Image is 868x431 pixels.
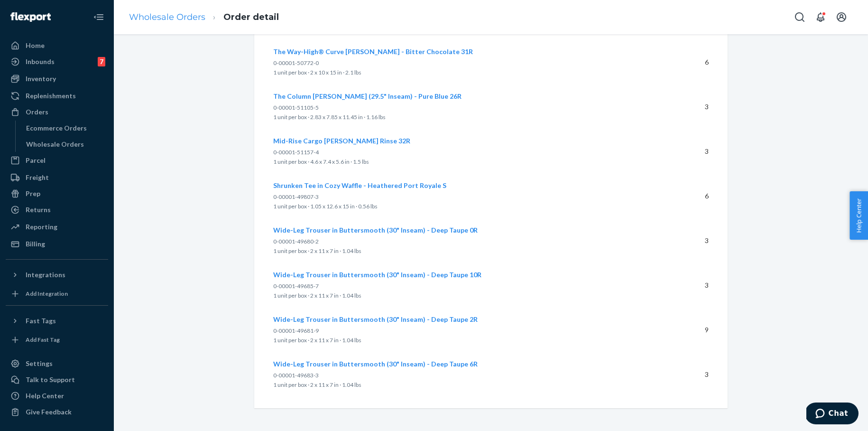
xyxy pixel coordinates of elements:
span: Shrunken Tee in Cozy Waffle - Heathered Port Royale S [273,181,446,189]
a: Help Center [6,388,108,403]
img: Flexport logo [10,12,51,22]
ol: breadcrumbs [121,3,286,31]
p: 3 [669,102,709,112]
div: Add Integration [26,290,68,298]
div: Prep [26,189,40,198]
p: 1 unit per box · 1.05 x 12.6 x 15 in · 0.56 lbs [273,202,654,211]
span: 0-00001-49681-9 [273,327,319,334]
p: 1 unit per box · 2 x 11 x 7 in · 1.04 lbs [273,380,654,390]
span: 0-00001-51157-4 [273,149,319,156]
a: Freight [6,170,108,185]
span: Wide-Leg Trouser in Buttersmooth (30" Inseam) - Deep Taupe 10R [273,271,481,279]
p: 1 unit per box · 2 x 11 x 7 in · 1.04 lbs [273,336,654,345]
p: 3 [669,236,709,245]
span: Mid-Rise Cargo [PERSON_NAME] Rinse 32R [273,137,410,145]
div: Add Fast Tag [26,336,60,344]
button: Give Feedback [6,404,108,420]
span: 0-00001-49685-7 [273,282,319,290]
button: Help Center [850,191,868,240]
p: 1 unit per box · 4.6 x 7.4 x 5.6 in · 1.5 lbs [273,157,654,167]
div: Home [26,41,45,50]
div: Integrations [26,270,65,280]
button: Wide-Leg Trouser in Buttersmooth (30" Inseam) - Deep Taupe 0R [273,225,478,235]
div: Parcel [26,156,46,165]
div: Give Feedback [26,407,72,417]
div: Talk to Support [26,375,75,384]
div: 7 [98,57,105,66]
div: Wholesale Orders [26,140,84,149]
span: 0-00001-49683-3 [273,372,319,379]
a: Order detail [223,12,279,22]
a: Inventory [6,71,108,86]
span: The Column [PERSON_NAME] (29.5" Inseam) - Pure Blue 26R [273,92,462,100]
button: Shrunken Tee in Cozy Waffle - Heathered Port Royale S [273,181,446,190]
span: Wide-Leg Trouser in Buttersmooth (30" Inseam) - Deep Taupe 0R [273,226,478,234]
div: Freight [26,173,49,182]
a: Ecommerce Orders [21,121,109,136]
a: Home [6,38,108,53]
button: The Way-High® Curve [PERSON_NAME] - Bitter Chocolate 31R [273,47,473,56]
button: Open account menu [832,8,851,27]
p: 6 [669,57,709,67]
div: Replenishments [26,91,76,101]
button: Wide-Leg Trouser in Buttersmooth (30" Inseam) - Deep Taupe 2R [273,315,478,324]
div: Returns [26,205,51,215]
button: Close Navigation [89,8,108,27]
span: 0-00001-50772-0 [273,59,319,66]
div: Orders [26,107,48,117]
button: Mid-Rise Cargo [PERSON_NAME] Rinse 32R [273,136,410,146]
div: Settings [26,359,53,368]
button: The Column [PERSON_NAME] (29.5" Inseam) - Pure Blue 26R [273,92,462,101]
p: 6 [669,191,709,201]
div: Inventory [26,74,56,84]
span: Wide-Leg Trouser in Buttersmooth (30" Inseam) - Deep Taupe 6R [273,360,478,368]
a: Inbounds7 [6,54,108,69]
a: Returns [6,202,108,217]
span: 0-00001-49807-3 [273,193,319,200]
p: 1 unit per box · 2 x 11 x 7 in · 1.04 lbs [273,246,654,256]
span: The Way-High® Curve [PERSON_NAME] - Bitter Chocolate 31R [273,47,473,56]
button: Talk to Support [6,372,108,387]
a: Wholesale Orders [129,12,205,22]
span: 0-00001-51105-5 [273,104,319,111]
a: Billing [6,236,108,252]
a: Add Integration [6,286,108,301]
button: Fast Tags [6,313,108,328]
button: Open Search Box [790,8,809,27]
a: Wholesale Orders [21,137,109,152]
div: Help Center [26,391,64,401]
p: 3 [669,147,709,156]
button: Wide-Leg Trouser in Buttersmooth (30" Inseam) - Deep Taupe 10R [273,270,481,280]
div: Billing [26,239,45,249]
a: Prep [6,186,108,201]
div: Fast Tags [26,316,56,326]
a: Settings [6,356,108,371]
p: 3 [669,281,709,290]
p: 3 [669,370,709,379]
div: Ecommerce Orders [26,123,87,133]
button: Integrations [6,267,108,282]
p: 1 unit per box · 2 x 11 x 7 in · 1.04 lbs [273,291,654,300]
p: 1 unit per box · 2.83 x 7.85 x 11.45 in · 1.16 lbs [273,112,654,122]
span: Wide-Leg Trouser in Buttersmooth (30" Inseam) - Deep Taupe 2R [273,315,478,323]
button: Open notifications [811,8,830,27]
div: Reporting [26,222,57,232]
iframe: Opens a widget where you can chat to one of our agents [806,403,859,426]
div: Inbounds [26,57,55,66]
a: Parcel [6,153,108,168]
a: Orders [6,104,108,120]
button: Wide-Leg Trouser in Buttersmooth (30" Inseam) - Deep Taupe 6R [273,359,478,369]
a: Replenishments [6,88,108,103]
span: 0-00001-49680-2 [273,238,319,245]
p: 1 unit per box · 2 x 10 x 15 in · 2.1 lbs [273,68,654,77]
p: 9 [669,325,709,335]
a: Reporting [6,219,108,234]
a: Add Fast Tag [6,332,108,347]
